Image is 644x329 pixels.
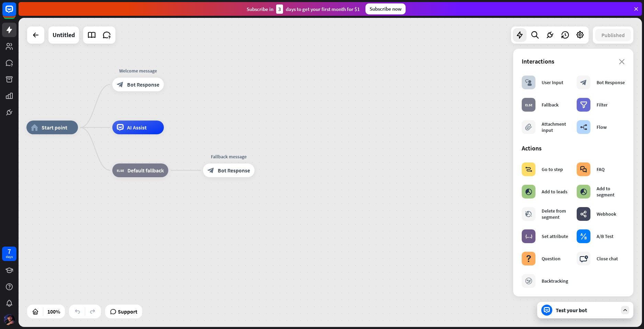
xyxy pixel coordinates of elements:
[542,256,561,262] div: Question
[525,255,532,262] i: block_question
[127,124,147,131] span: AI Assist
[597,211,616,217] div: Webhook
[580,101,587,108] i: filter
[276,4,283,14] div: 3
[580,211,587,217] i: webhooks
[525,79,532,86] i: block_user_input
[542,278,568,284] div: Backtracking
[247,4,360,14] div: Subscribe in days to get your first month for $1
[542,166,563,172] div: Go to step
[525,101,532,108] i: block_fallback
[117,81,124,88] i: block_bot_response
[542,121,570,133] div: Attachment input
[542,233,568,239] div: Set attribute
[107,67,169,74] div: Welcome message
[597,185,625,198] div: Add to segment
[542,208,570,220] div: Delete from segment
[542,79,563,86] div: User Input
[42,124,67,131] span: Start point
[522,144,625,152] div: Actions
[542,102,558,108] div: Fallback
[597,166,605,172] div: FAQ
[522,57,625,65] div: Interactions
[198,153,260,160] div: Fallback message
[580,79,587,86] i: block_bot_response
[207,167,214,174] i: block_bot_response
[218,167,250,174] span: Bot Response
[597,102,608,108] div: Filter
[525,211,532,217] i: block_delete_from_segment
[595,29,631,41] button: Published
[127,81,159,88] span: Bot Response
[580,124,587,131] i: builder_tree
[580,233,587,240] i: block_ab_testing
[619,59,625,65] i: close
[8,248,11,254] div: 7
[45,306,62,317] div: 100%
[117,167,124,174] i: block_fallback
[597,79,625,86] div: Bot Response
[5,3,26,23] button: Open LiveChat chat widget
[525,233,532,240] i: block_set_attribute
[53,26,75,44] div: Untitled
[542,189,567,195] div: Add to leads
[365,3,406,14] div: Subscribe now
[556,307,618,314] div: Test your bot
[525,188,532,195] i: block_add_to_segment
[525,166,532,173] i: block_goto
[580,188,587,195] i: block_add_to_segment
[579,255,588,262] i: block_close_chat
[118,306,137,317] span: Support
[580,166,587,173] i: block_faq
[6,254,13,259] div: days
[525,124,532,131] i: block_attachment
[2,247,16,261] a: 7 days
[597,233,613,239] div: A/B Test
[31,124,38,131] i: home_2
[525,277,532,284] i: block_backtracking
[127,167,164,174] span: Default fallback
[597,124,607,130] div: Flow
[597,256,618,262] div: Close chat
